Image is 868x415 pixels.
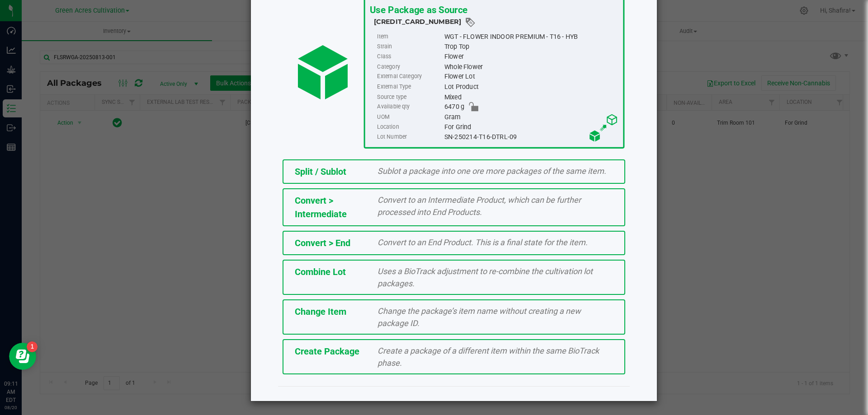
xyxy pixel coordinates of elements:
[377,52,442,62] label: Class
[377,266,593,288] span: Uses a BioTrack adjustment to re-combine the cultivation lot packages.
[444,102,464,112] span: 6470 g
[377,102,442,112] label: Available qty
[295,166,346,177] span: Split / Sublot
[377,62,442,72] label: Category
[377,122,442,132] label: Location
[377,32,442,42] label: Item
[295,306,346,317] span: Change Item
[444,42,618,51] div: Trop Top
[444,112,618,122] div: Gram
[377,306,581,328] span: Change the package’s item name without creating a new package ID.
[295,238,350,248] span: Convert > End
[27,341,38,352] iframe: Resource center unread badge
[377,72,442,82] label: External Category
[377,112,442,122] label: UOM
[377,195,581,217] span: Convert to an Intermediate Product, which can be further processed into End Products.
[444,92,618,102] div: Mixed
[444,62,618,72] div: Whole Flower
[295,266,346,277] span: Combine Lot
[9,343,36,370] iframe: Resource center
[295,346,359,357] span: Create Package
[444,82,618,92] div: Lot Product
[444,32,618,42] div: WGT - FLOWER INDOOR PREMIUM - T16 - HYB
[377,132,442,142] label: Lot Number
[369,4,467,15] span: Use Package as Source
[377,82,442,92] label: External Type
[377,238,588,247] span: Convert to an End Product. This is a final state for the item.
[444,132,618,142] div: SN-250214-T16-DTRL-09
[295,195,347,219] span: Convert > Intermediate
[377,166,606,176] span: Sublot a package into one ore more packages of the same item.
[377,346,599,368] span: Create a package of a different item within the same BioTrack phase.
[374,17,618,28] div: 3624553692908542
[444,52,618,62] div: Flower
[377,92,442,102] label: Source type
[444,122,618,132] div: For Grind
[444,72,618,82] div: Flower Lot
[377,42,442,51] label: Strain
